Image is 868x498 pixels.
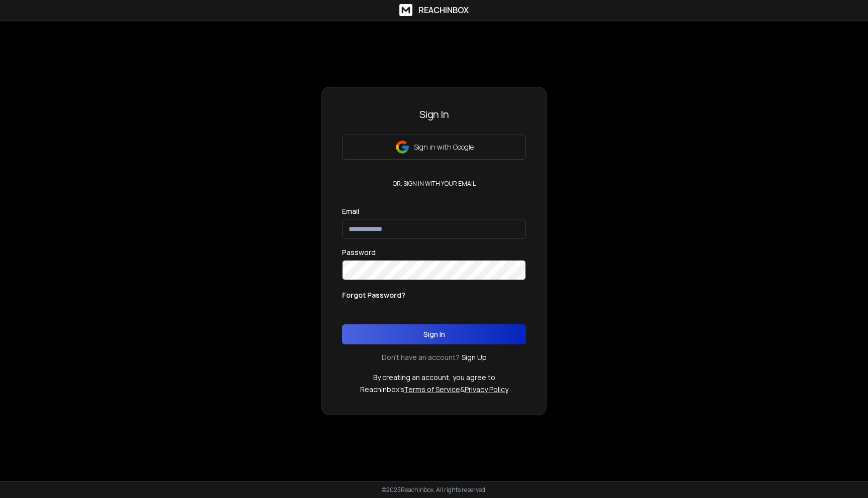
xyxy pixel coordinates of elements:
[342,290,405,300] p: Forgot Password?
[342,107,526,121] h3: Sign In
[399,4,469,16] a: ReachInbox
[382,486,487,494] p: © 2025 Reachinbox. All rights reserved.
[404,385,460,394] a: Terms of Service
[465,385,508,394] a: Privacy Policy
[360,385,508,395] p: ReachInbox's &
[342,249,376,256] label: Password
[414,142,474,152] p: Sign in with Google
[373,372,495,383] p: By creating an account, you agree to
[382,352,460,362] p: Don't have an account?
[418,4,469,16] h1: ReachInbox
[462,352,487,362] a: Sign Up
[389,180,480,188] p: or, sign in with your email
[342,208,359,215] label: Email
[342,135,526,160] button: Sign in with Google
[342,324,526,344] button: Sign In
